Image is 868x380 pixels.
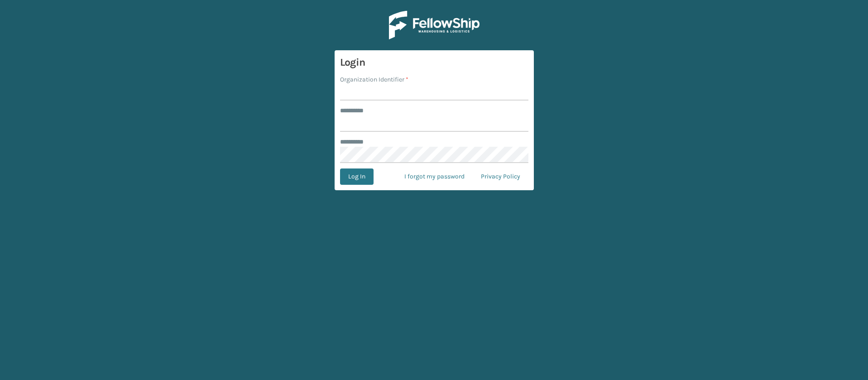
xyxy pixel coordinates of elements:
a: I forgot my password [396,168,473,185]
img: Logo [389,11,480,39]
button: Log In [340,168,374,185]
h3: Login [340,56,528,69]
a: Privacy Policy [473,168,528,185]
label: Organization Identifier [340,75,408,84]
